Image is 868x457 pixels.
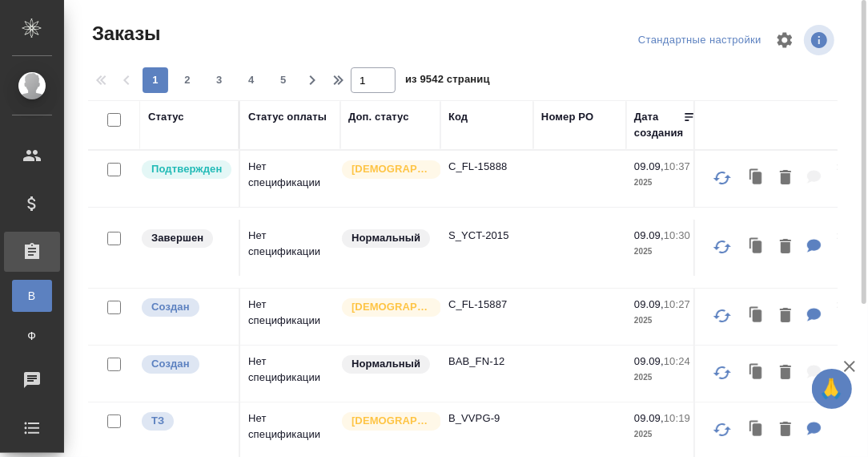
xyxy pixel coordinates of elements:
p: 10:30 [664,229,690,241]
div: Выставляется автоматически при создании заказа [140,297,231,318]
p: 2025 [634,175,698,191]
div: Код [448,109,468,125]
div: Статус по умолчанию для стандартных заказов [340,228,432,249]
span: 🙏 [818,372,846,406]
p: [DEMOGRAPHIC_DATA] [352,413,432,429]
p: 09.09, [634,355,664,367]
p: 10:24 [664,355,690,367]
button: Обновить [703,354,741,392]
p: Подтвержден [151,161,222,177]
span: Настроить таблицу [766,21,804,59]
a: Ф [12,320,52,352]
button: Обновить [703,297,741,335]
div: Выставляется автоматически для первых 3 заказов нового контактного лица. Особое внимание [340,410,432,432]
p: C_FL-15887 [448,297,525,313]
p: ТЗ [151,413,164,429]
p: Завершен [151,230,203,246]
p: S_YCT-2015 [448,228,525,244]
button: Обновить [703,410,741,449]
button: Обновить [703,159,741,197]
p: Создан [151,356,190,372]
button: 3 [207,67,232,93]
p: 2025 [634,427,698,443]
button: Клонировать [741,357,772,390]
button: 2 [175,67,200,93]
button: Клонировать [741,300,772,333]
p: 2025 [634,370,698,386]
span: Заказы [88,21,160,47]
button: Удалить [772,414,799,447]
div: Статус по умолчанию для стандартных заказов [340,354,432,375]
p: B_VVPG-9 [448,410,525,427]
td: Нет спецификации [240,151,340,207]
div: Номер PO [541,109,593,125]
span: Посмотреть информацию [804,25,838,55]
div: Выставляется автоматически для первых 3 заказов нового контактного лица. Особое внимание [340,159,432,180]
p: Создан [151,299,190,315]
span: 2 [175,72,200,88]
button: 🙏 [812,369,852,409]
button: 5 [271,67,296,93]
div: Дата создания [634,109,683,141]
div: Выставляет КМ при отправке заказа на расчет верстке (для тикета) или для уточнения сроков на прои... [140,410,231,432]
p: BAB_FN-12 [448,354,525,370]
p: 09.09, [634,412,664,424]
div: Выставляет КМ после уточнения всех необходимых деталей и получения согласия клиента на запуск. С ... [140,159,231,180]
td: Нет спецификации [240,220,340,276]
span: В [20,288,44,304]
p: [DEMOGRAPHIC_DATA] [352,299,432,315]
button: Удалить [772,231,799,264]
p: 10:37 [664,160,690,172]
div: Выставляет КМ при направлении счета или после выполнения всех работ/сдачи заказа клиенту. Окончат... [140,228,231,249]
button: Клонировать [741,231,772,264]
span: Ф [20,328,44,344]
div: Доп. статус [348,109,409,125]
p: 2025 [634,313,698,329]
div: split button [634,28,766,53]
span: 4 [239,72,264,88]
span: 3 [207,72,232,88]
div: Выставляется автоматически при создании заказа [140,354,231,375]
td: Нет спецификации [240,346,340,402]
p: Нормальный [352,356,420,372]
button: 4 [239,67,264,93]
p: 2025 [634,244,698,260]
p: 09.09, [634,160,664,172]
p: 10:19 [664,412,690,424]
p: Нормальный [352,230,420,246]
button: Удалить [772,300,799,333]
td: Нет спецификации [240,289,340,345]
div: Статус оплаты [248,109,327,125]
p: 09.09, [634,298,664,310]
div: Выставляется автоматически для первых 3 заказов нового контактного лица. Особое внимание [340,297,432,318]
span: из 9542 страниц [405,70,490,93]
button: Клонировать [741,414,772,447]
span: 5 [271,72,296,88]
button: Клонировать [741,162,772,195]
p: C_FL-15888 [448,159,525,175]
p: 10:27 [664,298,690,310]
button: Удалить [772,357,799,390]
a: В [12,280,52,312]
div: Статус [148,109,184,125]
button: Обновить [703,228,741,266]
p: [DEMOGRAPHIC_DATA] [352,161,432,177]
p: 09.09, [634,229,664,241]
button: Удалить [772,162,799,195]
